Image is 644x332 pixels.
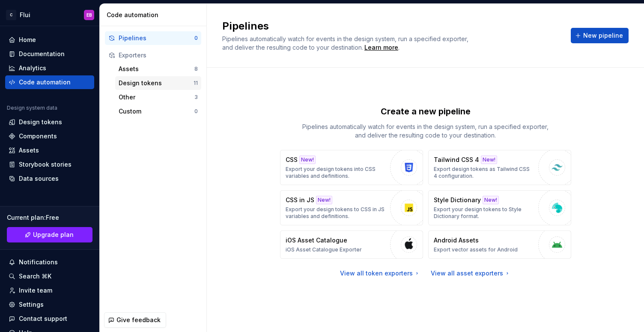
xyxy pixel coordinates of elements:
a: Data sources [5,172,94,185]
div: Analytics [19,64,46,72]
div: Exporters [119,51,198,60]
div: Custom [119,107,194,116]
p: Export your design tokens to CSS in JS variables and definitions. [286,206,386,220]
h2: Pipelines [222,19,561,33]
p: iOS Asset Catalogue [286,236,347,245]
button: iOS Asset CatalogueiOS Asset Catalogue Exporter [280,230,423,259]
p: Pipelines automatically watch for events in the design system, run a specified exporter, and deli... [297,123,554,140]
button: Design tokens11 [115,76,201,90]
button: CSSNew!Export your design tokens into CSS variables and definitions. [280,150,423,185]
div: Home [19,36,36,44]
a: Components [5,129,94,143]
div: Data sources [19,174,59,183]
p: Create a new pipeline [381,105,471,117]
button: Assets8 [115,62,201,76]
div: Pipelines [119,34,194,42]
button: Contact support [5,312,94,326]
button: Other3 [115,90,201,104]
p: Android Assets [434,236,479,245]
div: Other [119,93,194,102]
div: C [6,10,16,20]
a: Assets [5,144,94,157]
div: Assets [119,65,194,73]
a: Storybook stories [5,158,94,171]
button: Style DictionaryNew!Export your design tokens to Style Dictionary format. [428,190,571,225]
div: Contact support [19,314,67,323]
button: Notifications [5,255,94,269]
a: View all token exporters [340,269,420,278]
button: Search ⌘K [5,269,94,283]
button: New pipeline [571,28,629,43]
div: Current plan : Free [7,213,92,222]
p: Style Dictionary [434,196,481,204]
div: New! [299,156,316,164]
div: 3 [194,94,198,101]
a: View all asset exporters [431,269,511,278]
p: Export vector assets for Android [434,246,518,253]
div: New! [483,196,499,204]
div: Search ⌘K [19,272,51,281]
div: Invite team [19,286,52,295]
div: Components [19,132,57,141]
div: Design system data [7,105,57,111]
div: 11 [194,80,198,87]
a: Documentation [5,47,94,61]
div: Code automation [107,11,203,19]
button: CSS in JSNew!Export your design tokens to CSS in JS variables and definitions. [280,190,423,225]
p: iOS Asset Catalogue Exporter [286,246,362,253]
button: Tailwind CSS 4New!Export design tokens as Tailwind CSS 4 configuration. [428,150,571,185]
p: CSS [286,156,298,164]
button: Give feedback [104,312,166,328]
div: New! [481,156,497,164]
div: Settings [19,300,44,309]
span: Upgrade plan [33,230,74,239]
button: Pipelines0 [105,31,201,45]
a: Design tokens [5,115,94,129]
a: Home [5,33,94,47]
a: Analytics [5,61,94,75]
span: . [363,45,400,51]
div: New! [316,196,332,204]
div: Design tokens [119,79,194,87]
div: Assets [19,146,39,155]
p: Export design tokens as Tailwind CSS 4 configuration. [434,166,534,179]
div: Flui [20,11,30,19]
span: Give feedback [116,316,161,324]
p: Export your design tokens into CSS variables and definitions. [286,166,386,179]
a: Code automation [5,75,94,89]
button: CFluiEB [2,6,98,24]
div: Storybook stories [19,160,72,169]
p: Export your design tokens to Style Dictionary format. [434,206,534,220]
span: Pipelines automatically watch for events in the design system, run a specified exporter, and deli... [222,35,470,51]
div: Documentation [19,50,65,58]
div: 0 [194,108,198,115]
div: Design tokens [19,118,62,126]
a: Upgrade plan [7,227,92,242]
p: Tailwind CSS 4 [434,156,479,164]
div: 0 [194,35,198,42]
a: Learn more [364,43,398,52]
button: Android AssetsExport vector assets for Android [428,230,571,259]
div: EB [86,12,92,18]
div: 8 [194,66,198,72]
a: Invite team [5,284,94,297]
p: CSS in JS [286,196,314,204]
button: Custom0 [115,105,201,118]
a: Settings [5,298,94,311]
div: Code automation [19,78,71,87]
div: Notifications [19,258,58,266]
span: New pipeline [583,31,623,40]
